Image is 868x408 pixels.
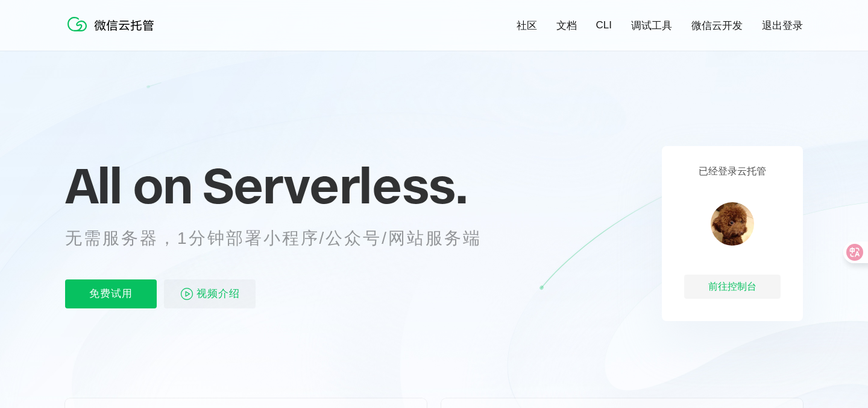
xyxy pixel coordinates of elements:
span: All on [65,155,191,215]
span: Serverless. [203,155,467,215]
img: 微信云托管 [65,12,162,36]
a: 退出登录 [762,19,803,33]
a: 文档 [556,19,577,33]
img: video_play.svg [180,287,194,301]
span: 视频介绍 [197,279,240,308]
a: 微信云开发 [691,19,743,33]
a: 社区 [517,19,537,33]
p: 免费试用 [65,279,157,308]
a: 调试工具 [631,19,672,33]
p: 无需服务器，1分钟部署小程序/公众号/网站服务端 [65,226,504,250]
p: 已经登录云托管 [699,165,766,178]
a: 微信云托管 [65,28,162,38]
div: 前往控制台 [684,275,781,299]
a: CLI [596,19,612,31]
